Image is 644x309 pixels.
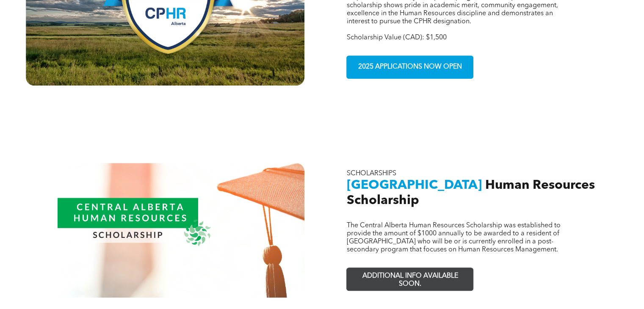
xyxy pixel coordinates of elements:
span: [GEOGRAPHIC_DATA] [346,179,481,192]
span: The Central Alberta Human Resources Scholarship was established to provide the amount of $1000 an... [346,222,560,253]
span: SCHOLARSHIPS [346,170,396,177]
span: 2025 APPLICATIONS NOW OPEN [355,59,465,75]
a: 2025 APPLICATIONS NOW OPEN [346,55,473,79]
span: ADDITIONAL INFO AVAILABLE SOON. [348,268,472,292]
a: ADDITIONAL INFO AVAILABLE SOON. [346,268,473,291]
span: Scholarship Value (CAD): $1,500 [346,34,446,41]
span: Human Resources Scholarship [346,179,594,207]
